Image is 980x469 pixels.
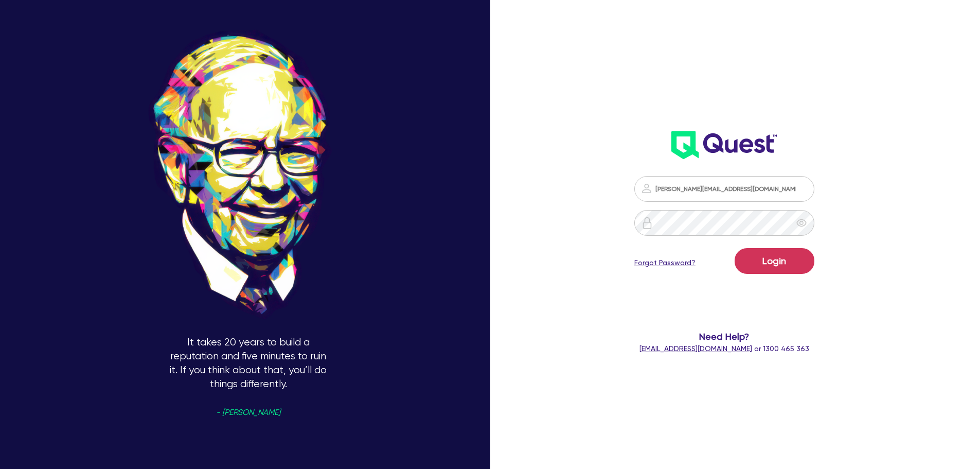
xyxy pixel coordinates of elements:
button: Login [735,248,814,274]
img: icon-password [640,182,653,195]
input: Email address [634,176,814,202]
a: Forgot Password? [634,257,696,268]
span: - [PERSON_NAME] [216,409,280,416]
span: Need Help? [593,329,856,343]
img: wH2k97JdezQIQAAAABJRU5ErkJggg== [671,131,777,159]
span: or 1300 465 363 [639,344,809,353]
span: eye [796,218,807,228]
a: [EMAIL_ADDRESS][DOMAIN_NAME] [639,344,752,353]
img: icon-password [641,217,653,229]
